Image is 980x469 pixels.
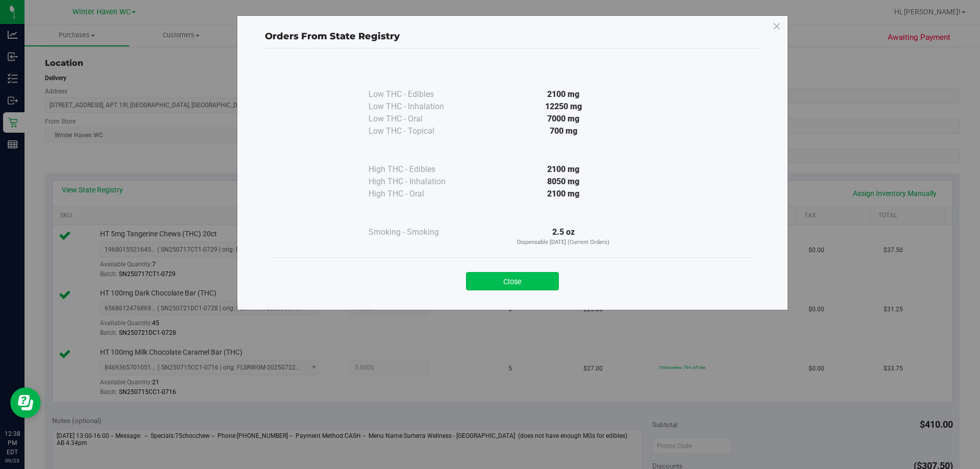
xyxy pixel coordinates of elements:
button: Close [466,272,559,290]
div: Low THC - Oral [369,113,471,125]
div: Smoking - Smoking [369,226,471,238]
div: 12250 mg [471,101,656,113]
div: 7000 mg [471,113,656,125]
div: Low THC - Topical [369,125,471,137]
div: 2.5 oz [471,226,656,247]
div: 8050 mg [471,176,656,188]
div: 700 mg [471,125,656,137]
div: 2100 mg [471,88,656,101]
div: High THC - Inhalation [369,176,471,188]
div: Low THC - Edibles [369,88,471,101]
span: Orders From State Registry [265,31,400,42]
p: Dispensable [DATE] (Current Orders) [471,238,656,247]
div: 2100 mg [471,163,656,176]
div: High THC - Edibles [369,163,471,176]
div: High THC - Oral [369,188,471,200]
iframe: Resource center [10,387,41,418]
div: Low THC - Inhalation [369,101,471,113]
div: 2100 mg [471,188,656,200]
